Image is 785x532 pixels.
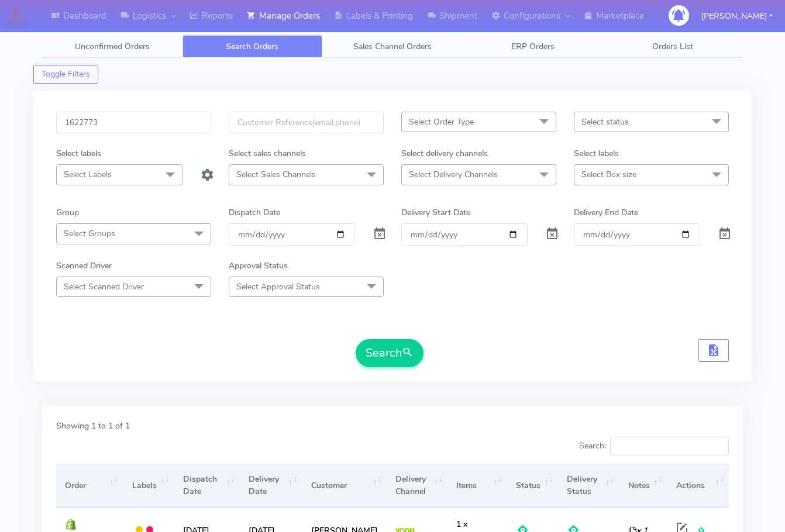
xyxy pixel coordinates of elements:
[56,112,211,133] input: Order Id
[511,41,555,52] span: ERP Orders
[229,147,306,160] label: Select sales channels
[56,147,101,160] label: Select labels
[409,169,498,180] span: Select Delivery Channels
[581,169,636,180] span: Select Box size
[619,464,667,507] th: Notes: activate to sort column ascending
[507,464,558,507] th: Status: activate to sort column ascending
[229,112,384,133] input: Customer Reference(email,phone)
[56,206,79,219] label: Group
[65,519,77,530] img: shopify.png
[610,437,729,455] input: Search:
[64,169,112,180] span: Select Labels
[401,147,488,160] label: Select delivery channels
[447,464,507,507] th: Items: activate to sort column ascending
[558,464,619,507] th: Delivery Status: activate to sort column ascending
[401,206,470,219] label: Delivery Start Date
[56,420,130,432] label: Showing 1 to 1 of 1
[302,464,386,507] th: Customer: activate to sort column ascending
[64,281,144,292] span: Select Scanned Driver
[226,41,278,52] span: Search Orders
[409,116,474,127] span: Select Order Type
[581,116,629,127] span: Select status
[174,464,240,507] th: Dispatch Date: activate to sort column ascending
[56,260,112,272] label: Scanned Driver
[229,206,280,219] label: Dispatch Date
[667,464,729,507] th: Actions: activate to sort column ascending
[693,4,781,28] button: [PERSON_NAME]
[579,437,729,455] label: Search:
[229,260,288,272] label: Approval Status
[33,65,98,84] button: Toggle Filters
[64,228,115,239] span: Select Groups
[353,41,432,52] span: Sales Channel Orders
[652,41,693,52] span: Orders List
[574,147,619,160] label: Select labels
[75,41,150,52] span: Unconfirmed Orders
[42,35,743,58] ul: Tabs
[240,464,302,507] th: Delivery Date: activate to sort column ascending
[356,339,424,367] button: Search
[56,464,123,507] th: Order: activate to sort column ascending
[387,464,447,507] th: Delivery Channel: activate to sort column ascending
[123,464,174,507] th: Labels: activate to sort column ascending
[236,169,316,180] span: Select Sales Channels
[236,281,320,292] span: Select Approval Status
[574,206,638,219] label: Delivery End Date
